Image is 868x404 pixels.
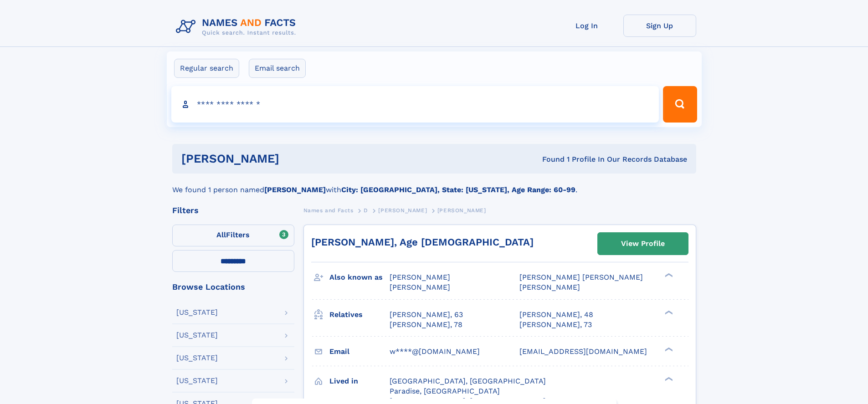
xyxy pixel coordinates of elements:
[176,309,218,316] div: [US_STATE]
[174,59,239,78] label: Regular search
[329,344,390,359] h3: Email
[390,387,500,395] span: Paradise, [GEOGRAPHIC_DATA]
[390,283,450,291] span: [PERSON_NAME]
[329,270,390,285] h3: Also known as
[364,207,368,214] span: D
[172,15,303,39] img: Logo Names and Facts
[216,230,226,239] span: All
[663,376,673,382] div: ❯
[390,273,450,281] span: [PERSON_NAME]
[621,233,665,254] div: View Profile
[329,373,390,389] h3: Lived in
[311,236,534,248] a: [PERSON_NAME], Age [DEMOGRAPHIC_DATA]
[519,320,592,330] a: [PERSON_NAME], 73
[172,283,294,291] div: Browse Locations
[172,206,294,215] div: Filters
[663,86,697,123] button: Search Button
[663,309,673,315] div: ❯
[329,307,390,322] h3: Relatives
[390,310,463,320] a: [PERSON_NAME], 63
[181,153,411,164] h1: [PERSON_NAME]
[378,205,427,216] a: [PERSON_NAME]
[519,310,593,320] a: [PERSON_NAME], 48
[598,233,688,255] a: View Profile
[171,86,659,123] input: search input
[378,207,427,214] span: [PERSON_NAME]
[303,205,354,216] a: Names and Facts
[176,377,218,384] div: [US_STATE]
[519,273,643,281] span: [PERSON_NAME] [PERSON_NAME]
[663,346,673,352] div: ❯
[663,272,673,278] div: ❯
[176,332,218,339] div: [US_STATE]
[172,174,696,195] div: We found 1 person named with .
[390,377,546,385] span: [GEOGRAPHIC_DATA], [GEOGRAPHIC_DATA]
[176,354,218,362] div: [US_STATE]
[341,185,575,194] b: City: [GEOGRAPHIC_DATA], State: [US_STATE], Age Range: 60-99
[249,59,306,78] label: Email search
[264,185,326,194] b: [PERSON_NAME]
[411,154,687,164] div: Found 1 Profile In Our Records Database
[364,205,368,216] a: D
[623,15,696,37] a: Sign Up
[390,320,462,330] a: [PERSON_NAME], 78
[550,15,623,37] a: Log In
[519,347,647,356] span: [EMAIL_ADDRESS][DOMAIN_NAME]
[519,283,580,291] span: [PERSON_NAME]
[172,225,294,246] label: Filters
[437,207,486,214] span: [PERSON_NAME]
